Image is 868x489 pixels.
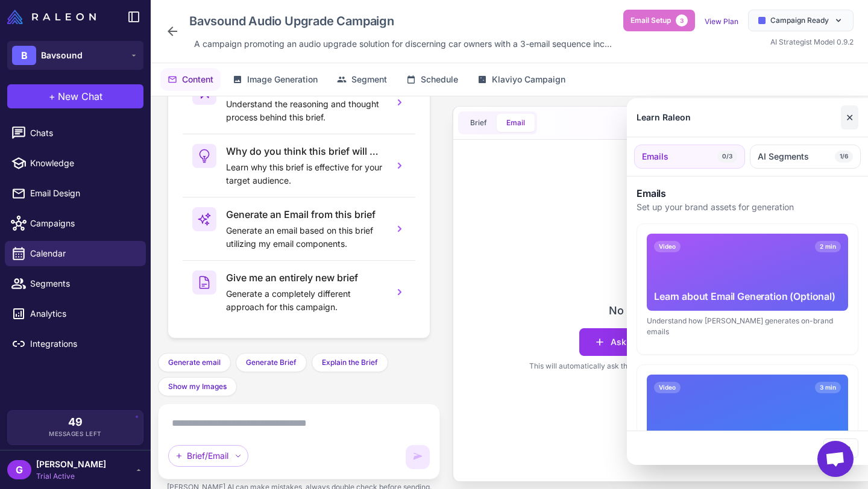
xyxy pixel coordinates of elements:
div: Open chat [817,441,854,477]
h3: Emails [637,186,858,201]
span: Emails [642,150,668,163]
button: AI Segments1/6 [750,145,861,169]
span: AI Segments [758,150,809,163]
div: Learn Raleon [637,111,691,124]
div: Learn about Email Generation (Optional) [654,289,841,304]
button: Close [841,105,858,129]
span: Video [654,382,681,393]
span: 2 min [815,241,841,252]
button: Emails0/3 [634,145,745,169]
span: 0/3 [717,151,737,163]
p: Set up your brand assets for generation [637,201,858,214]
span: 3 min [815,382,841,393]
div: Understand how [PERSON_NAME] generates on-brand emails [647,316,848,337]
button: Close [823,438,858,458]
div: Personalize your Header (Step 1) [654,430,841,444]
span: Video [654,241,681,252]
span: 1/6 [835,151,853,163]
